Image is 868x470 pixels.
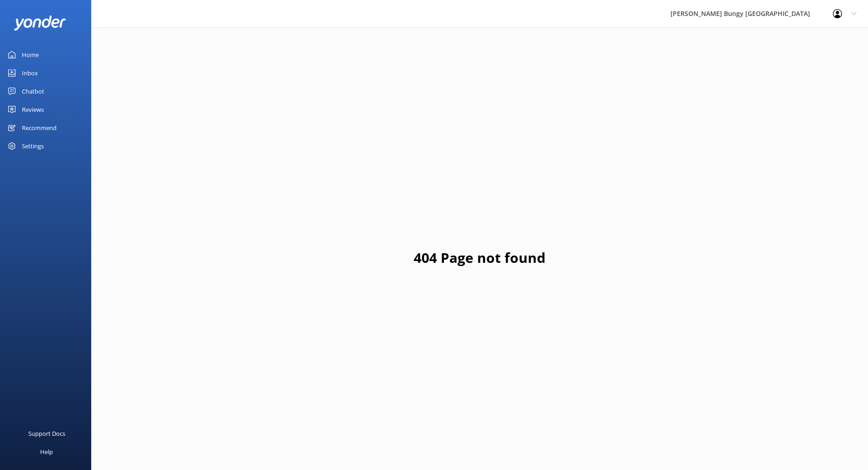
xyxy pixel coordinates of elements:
div: Inbox [22,64,38,82]
div: Chatbot [22,82,44,100]
div: Settings [22,137,44,155]
h1: 404 Page not found [414,247,546,269]
img: yonder-white-logo.png [14,16,66,31]
div: Support Docs [28,424,65,443]
div: Recommend [22,119,57,137]
div: Help [40,443,53,461]
div: Home [22,46,39,64]
div: Reviews [22,100,44,119]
